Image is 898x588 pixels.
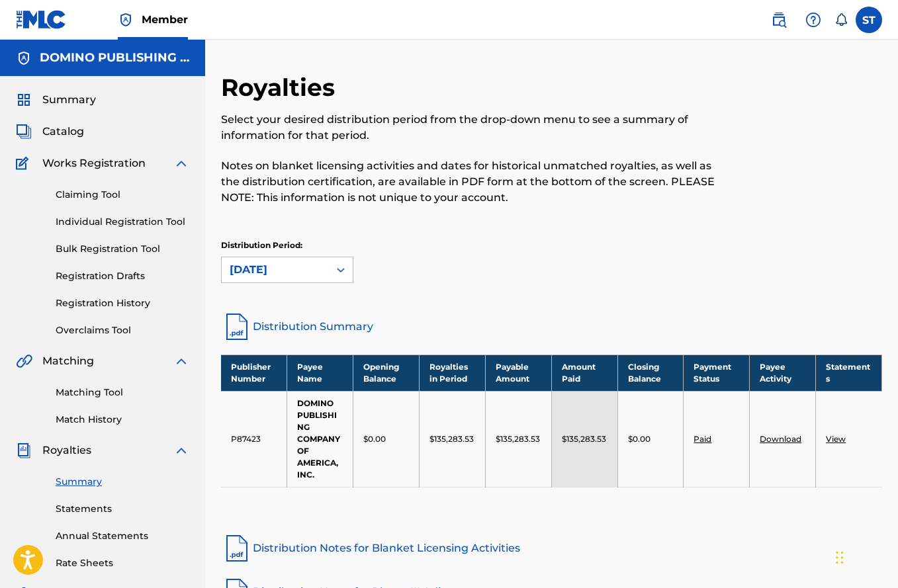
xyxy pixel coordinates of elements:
img: Catalog [16,124,32,140]
a: Annual Statements [56,529,189,543]
span: Works Registration [42,155,146,171]
p: $0.00 [363,433,386,445]
img: expand [173,155,189,171]
img: Matching [16,353,32,369]
img: search [771,12,787,28]
img: Royalties [16,442,32,458]
img: distribution-summary-pdf [221,311,253,343]
a: Public Search [766,7,792,33]
a: Statements [56,502,189,516]
span: Member [142,12,188,27]
th: Payee Activity [750,355,816,391]
a: Individual Registration Tool [56,215,189,229]
a: CatalogCatalog [16,124,84,140]
th: Opening Balance [353,355,420,391]
a: Matching Tool [56,386,189,399]
a: Registration History [56,296,189,310]
a: SummarySummary [16,92,96,108]
img: expand [173,442,189,458]
a: Overclaims Tool [56,323,189,337]
td: P87423 [221,391,287,487]
div: Help [800,7,827,33]
h2: Royalties [221,73,341,103]
div: Notifications [834,13,848,26]
th: Royalties in Period [420,355,486,391]
a: Summary [56,475,189,489]
img: Accounts [16,50,32,66]
p: Distribution Period: [221,239,353,251]
th: Payable Amount [485,355,551,391]
div: Drag [836,538,844,577]
a: Registration Drafts [56,269,189,283]
a: Rate Sheets [56,556,189,570]
p: $135,283.53 [429,433,474,445]
img: Summary [16,92,32,108]
th: Closing Balance [617,355,684,391]
p: $135,283.53 [496,433,540,445]
th: Publisher Number [221,355,287,391]
span: Catalog [42,124,84,140]
a: Match History [56,413,189,427]
img: Top Rightsholder [118,12,134,28]
a: Claiming Tool [56,188,189,202]
img: Works Registration [16,155,33,171]
a: Download [760,434,801,444]
a: Distribution Notes for Blanket Licensing Activities [221,532,882,564]
span: Royalties [42,442,91,458]
iframe: Chat Widget [832,525,898,588]
iframe: Resource Center [861,385,898,491]
img: pdf [221,532,253,564]
a: Bulk Registration Tool [56,242,189,256]
img: MLC Logo [16,10,67,29]
div: [DATE] [230,262,321,278]
p: Notes on blanket licensing activities and dates for historical unmatched royalties, as well as th... [221,158,730,206]
p: $135,283.53 [562,433,606,445]
th: Amount Paid [551,355,617,391]
td: DOMINO PUBLISHING COMPANY OF AMERICA, INC. [287,391,353,487]
a: View [826,434,846,444]
th: Statements [816,355,882,391]
a: Paid [694,434,711,444]
img: expand [173,353,189,369]
span: Summary [42,92,96,108]
div: User Menu [856,7,882,33]
th: Payee Name [287,355,353,391]
h5: DOMINO PUBLISHING COMPANY [40,50,189,65]
span: Matching [42,353,94,369]
a: Distribution Summary [221,311,882,343]
p: Select your desired distribution period from the drop-down menu to see a summary of information f... [221,112,730,144]
p: $0.00 [628,433,651,445]
img: help [805,12,821,28]
th: Payment Status [684,355,750,391]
